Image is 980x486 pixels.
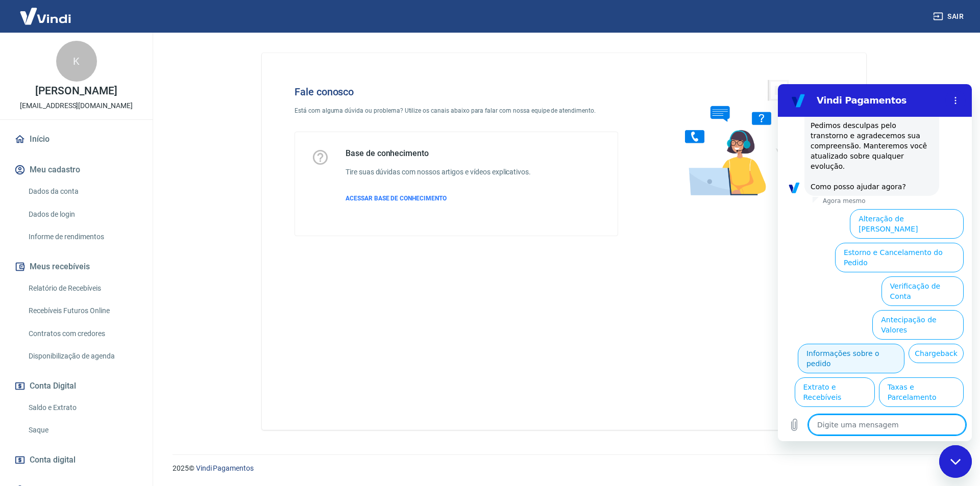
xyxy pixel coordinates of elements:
[24,226,140,247] a: Informe de rendimentos
[346,148,531,159] h5: Base de conhecimento
[12,255,140,278] button: Meus recebíveis
[24,420,140,441] a: Saque
[24,346,140,367] a: Disponibilização de agenda
[346,195,447,202] span: ACESSAR BASE DE CONHECIMENTO
[35,86,117,96] p: [PERSON_NAME]
[12,128,140,150] a: Início
[20,100,133,111] p: [EMAIL_ADDRESS][DOMAIN_NAME]
[196,464,254,472] a: Vindi Pagamentos
[12,449,140,471] a: Conta digital
[24,181,140,202] a: Dados da conta
[778,84,972,441] iframe: Janela de mensagens
[665,69,820,206] img: Fale conosco
[12,1,79,32] img: Vindi
[173,463,955,474] p: 2025 ©
[24,204,140,225] a: Dados de login
[346,167,531,177] h6: Tire suas dúvidas com nossos artigos e vídeos explicativos.
[24,397,140,418] a: Saldo e Extrato
[24,278,140,299] a: Relatório de Recebíveis
[24,300,140,321] a: Recebíveis Futuros Online
[12,375,140,397] button: Conta Digital
[56,41,97,82] div: K
[30,453,76,467] span: Conta digital
[295,106,618,115] p: Está com alguma dúvida ou problema? Utilize os canais abaixo para falar com nossa equipe de atend...
[295,86,618,98] h4: Fale conosco
[24,323,140,344] a: Contratos com credores
[12,159,140,181] button: Meu cadastro
[931,7,968,26] button: Sair
[346,194,531,203] a: ACESSAR BASE DE CONHECIMENTO
[939,445,972,478] iframe: Botão para abrir a janela de mensagens, conversa em andamento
